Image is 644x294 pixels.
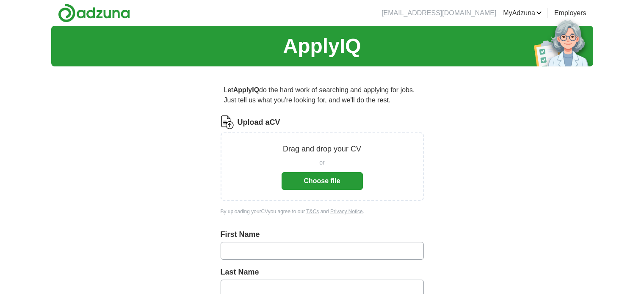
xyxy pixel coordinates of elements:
[330,209,363,214] a: Privacy Notice
[283,143,361,155] p: Drag and drop your CV
[319,158,324,167] span: or
[233,86,259,93] strong: ApplyIQ
[306,209,319,214] a: T&Cs
[221,115,234,129] img: CV Icon
[282,172,363,190] button: Choose file
[58,3,130,22] img: Adzuna logo
[221,82,424,109] p: Let do the hard work of searching and applying for jobs. Just tell us what you're looking for, an...
[283,31,361,61] h1: ApplyIQ
[503,8,542,18] a: MyAdzuna
[381,8,496,18] li: [EMAIL_ADDRESS][DOMAIN_NAME]
[221,208,424,215] div: By uploading your CV you agree to our and .
[221,229,424,240] label: First Name
[238,117,280,128] label: Upload a CV
[221,267,424,278] label: Last Name
[554,8,586,18] a: Employers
